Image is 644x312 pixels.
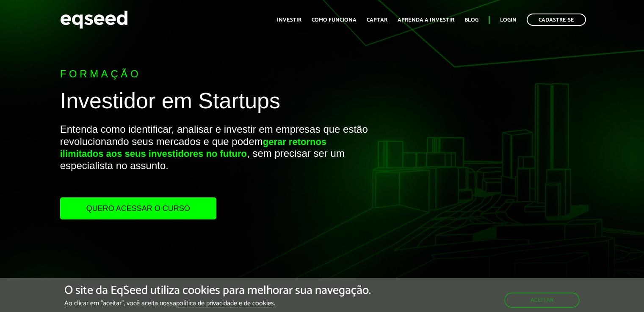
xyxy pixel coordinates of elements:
p: Entenda como identificar, analisar e investir em empresas que estão revolucionando seus mercados ... [60,123,370,197]
a: Cadastre-se [527,14,586,26]
a: Login [500,17,517,23]
img: EqSeed [60,8,128,31]
a: Investir [277,17,301,23]
a: Captar [367,17,387,23]
h5: O site da EqSeed utiliza cookies para melhorar sua navegação. [64,284,371,297]
button: Aceitar [504,293,580,308]
a: Blog [464,17,478,23]
a: Aprenda a investir [398,17,454,23]
h1: Investidor em Startups [60,89,370,117]
a: Como funciona [312,17,357,23]
a: política de privacidade e de cookies [176,300,274,307]
a: Quero acessar o curso [60,197,216,219]
p: Ao clicar em "aceitar", você aceita nossa . [64,299,371,307]
p: Formação [60,68,370,80]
